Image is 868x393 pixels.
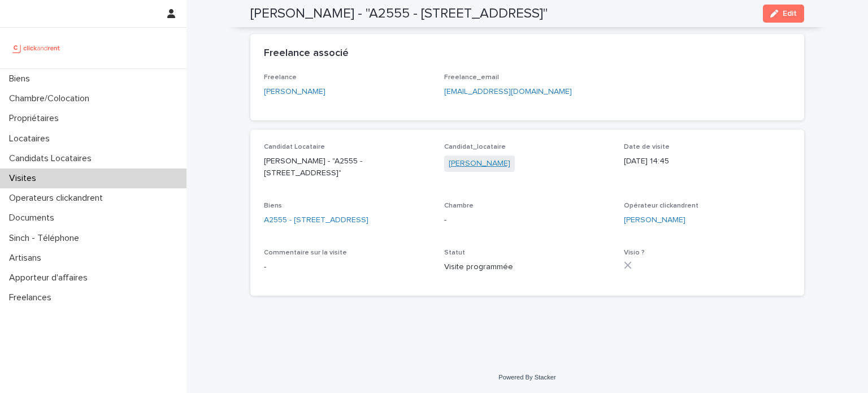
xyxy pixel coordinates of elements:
[5,233,88,244] p: Sinch - Téléphone
[264,202,282,209] span: Biens
[264,249,347,256] span: Commentaire sur la visite
[264,156,431,179] p: [PERSON_NAME] - "A2555 - [STREET_ADDRESS]"
[444,261,611,273] p: Visite programmée
[763,5,804,23] button: Edit
[5,193,112,204] p: Operateurs clickandrent
[444,74,499,81] span: Freelance_email
[5,213,63,223] p: Documents
[5,153,101,164] p: Candidats Locataires
[624,144,670,150] span: Date de visite
[449,158,510,170] a: [PERSON_NAME]
[5,273,97,283] p: Apporteur d'affaires
[444,249,465,256] span: Statut
[264,74,297,81] span: Freelance
[5,93,98,104] p: Chambre/Colocation
[264,86,325,98] a: [PERSON_NAME]
[5,292,60,303] p: Freelances
[444,88,572,96] a: [EMAIL_ADDRESS][DOMAIN_NAME]
[5,253,50,264] p: Artisans
[264,144,325,150] span: Candidat Locataire
[498,374,555,381] a: Powered By Stacker
[624,249,645,256] span: Visio ?
[624,202,698,209] span: Opérateur clickandrent
[444,214,611,226] p: -
[444,144,506,150] span: Candidat_locataire
[9,37,64,59] img: UCB0brd3T0yccxBKYDjQ
[5,173,45,184] p: Visites
[250,6,548,22] h2: [PERSON_NAME] - "A2555 - [STREET_ADDRESS]"
[264,47,349,60] h2: Freelance associé
[444,202,474,209] span: Chambre
[5,133,59,144] p: Locataires
[264,261,431,273] p: -
[264,214,368,226] a: A2555 - [STREET_ADDRESS]
[624,156,791,167] p: [DATE] 14:45
[624,214,685,226] a: [PERSON_NAME]
[783,10,797,18] span: Edit
[5,74,39,84] p: Biens
[5,113,68,124] p: Propriétaires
